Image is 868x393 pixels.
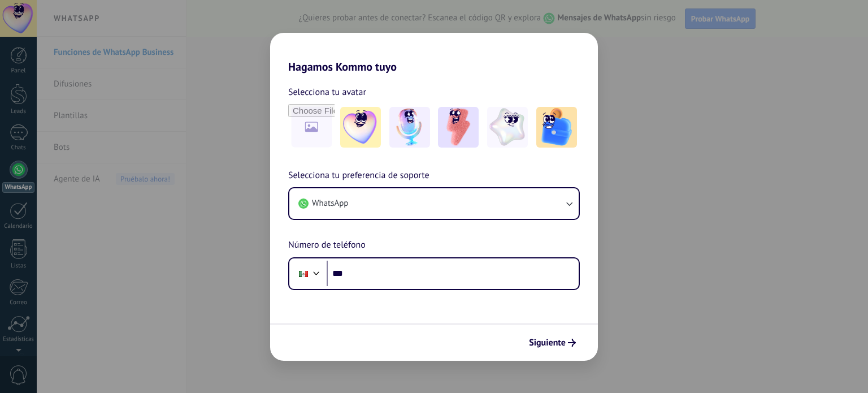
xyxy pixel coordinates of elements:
span: Selecciona tu preferencia de soporte [288,169,429,183]
button: Siguiente [524,333,581,352]
img: -1.jpeg [340,107,381,148]
span: Selecciona tu avatar [288,85,366,100]
span: WhatsApp [312,198,348,209]
span: Siguiente [529,339,566,347]
h2: Hagamos Kommo tuyo [270,33,598,74]
div: Mexico: + 52 [293,262,314,286]
img: -4.jpeg [487,107,528,148]
button: WhatsApp [289,188,579,219]
span: Número de teléfono [288,238,366,253]
img: -2.jpeg [389,107,430,148]
img: -5.jpeg [536,107,577,148]
img: -3.jpeg [438,107,479,148]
